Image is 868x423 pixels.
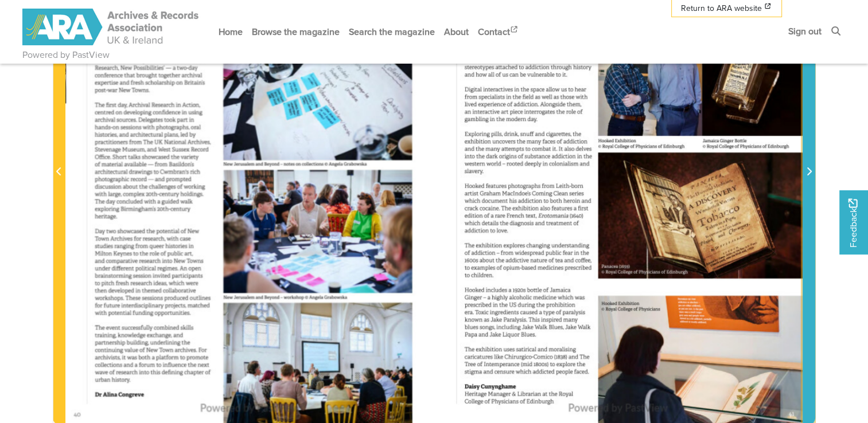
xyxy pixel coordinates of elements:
[214,17,247,47] a: Home
[344,17,439,47] a: Search the magazine
[839,190,868,254] a: Would you like to provide feedback?
[439,17,473,47] a: About
[247,17,344,47] a: Browse the magazine
[473,17,524,47] a: Contact
[22,48,110,62] a: Powered by PastView
[681,2,762,14] span: Return to ARA website
[846,199,860,248] span: Feedback
[22,9,200,45] img: ARA - ARC Magazine | Powered by PastView
[22,2,200,52] a: ARA - ARC Magazine | Powered by PastView logo
[784,16,826,46] a: Sign out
